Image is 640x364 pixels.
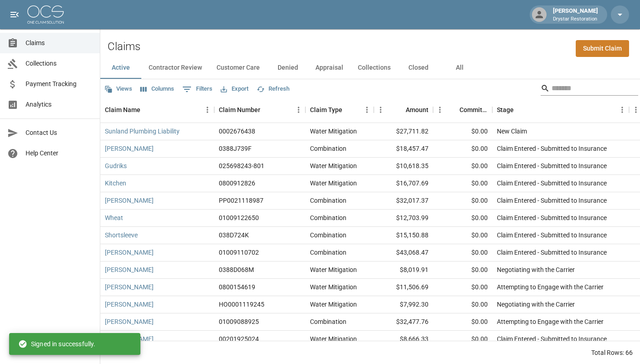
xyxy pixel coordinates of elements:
div: 01009088925 [219,317,259,326]
div: $0.00 [433,140,492,158]
div: Attempting to Engage with the Carrier [497,317,604,326]
div: $8,666.33 [374,331,433,348]
div: Combination [310,196,346,205]
div: $7,992.30 [374,296,433,313]
button: Sort [342,103,355,116]
div: Claim Number [219,97,260,123]
a: [PERSON_NAME] [105,248,154,257]
div: Claim Entered - Submitted to Insurance [497,161,607,170]
div: Combination [310,144,346,153]
div: Claim Name [100,97,214,123]
a: [PERSON_NAME] [105,317,154,326]
div: $0.00 [433,192,492,210]
div: $16,707.69 [374,175,433,192]
div: Water Mitigation [310,265,357,274]
a: [PERSON_NAME] [105,282,154,292]
button: Menu [615,103,629,117]
div: Claim Entered - Submitted to Insurance [497,179,607,188]
div: Combination [310,213,346,222]
div: 0388J739F [219,144,252,153]
button: Menu [292,103,305,117]
button: Sort [260,103,273,116]
span: Collections [26,59,93,68]
button: Denied [267,57,308,79]
button: Customer Care [209,57,267,79]
div: $8,019.91 [374,261,433,279]
div: $0.00 [433,244,492,261]
img: ocs-logo-white-transparent.png [27,5,64,24]
div: $0.00 [433,210,492,227]
button: Export [218,82,251,96]
div: Combination [310,317,346,326]
div: [PERSON_NAME] [549,6,602,23]
div: PP0021118987 [219,196,263,205]
div: Claim Type [310,97,342,123]
div: Water Mitigation [310,179,357,188]
a: Submit Claim [576,40,629,57]
div: Combination [310,231,346,240]
a: Wheat [105,213,123,222]
div: Combination [310,248,346,257]
div: $11,506.69 [374,279,433,296]
div: $0.00 [433,279,492,296]
button: Collections [351,57,398,79]
div: Water Mitigation [310,300,357,309]
div: Stage [497,97,514,123]
div: 0800912826 [219,179,255,188]
div: $32,477.76 [374,313,433,331]
a: [PERSON_NAME] [105,300,154,309]
button: Active [100,57,141,79]
button: Menu [360,103,374,117]
div: $27,711.82 [374,123,433,140]
div: Water Mitigation [310,161,357,170]
div: Amount [374,97,433,123]
button: open drawer [5,5,24,24]
div: $0.00 [433,313,492,331]
div: Attempting to Engage with the Carrier [497,282,604,292]
div: $0.00 [433,331,492,348]
div: Committed Amount [459,97,488,123]
button: Appraisal [308,57,351,79]
div: Search [541,81,638,97]
button: Sort [393,103,406,116]
div: $15,150.88 [374,227,433,244]
a: Shortsleeve [105,231,138,240]
div: $0.00 [433,158,492,175]
span: Claims [26,38,93,48]
div: New Claim [497,127,527,136]
div: $32,017.37 [374,192,433,210]
div: Claim Number [214,97,305,123]
a: [PERSON_NAME] [105,144,154,153]
button: Select columns [138,82,176,96]
span: Contact Us [26,128,93,138]
span: Analytics [26,100,93,109]
div: $18,457.47 [374,140,433,158]
div: Claim Entered - Submitted to Insurance [497,213,607,222]
div: Amount [406,97,428,123]
button: Show filters [180,82,215,97]
a: Kitchen [105,179,126,188]
a: Gudriks [105,161,127,170]
div: $10,618.35 [374,158,433,175]
a: Sunland Plumbing Liability [105,127,180,136]
div: Claim Entered - Submitted to Insurance [497,196,607,205]
div: Water Mitigation [310,127,357,136]
span: Help Center [26,149,93,158]
div: 01009122650 [219,213,259,222]
div: $43,068.47 [374,244,433,261]
button: Menu [201,103,214,117]
button: Menu [374,103,387,117]
button: Sort [447,103,459,116]
div: Water Mitigation [310,334,357,343]
a: [PERSON_NAME] [105,196,154,205]
div: Claim Entered - Submitted to Insurance [497,248,607,257]
div: Claim Entered - Submitted to Insurance [497,144,607,153]
span: Payment Tracking [26,79,93,89]
div: $0.00 [433,175,492,192]
div: Claim Entered - Submitted to Insurance [497,231,607,240]
button: Sort [140,103,153,116]
div: 025698243-801 [219,161,264,170]
div: Negotiating with the Carrier [497,265,575,274]
a: [PERSON_NAME] [105,265,154,274]
button: Sort [514,103,526,116]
